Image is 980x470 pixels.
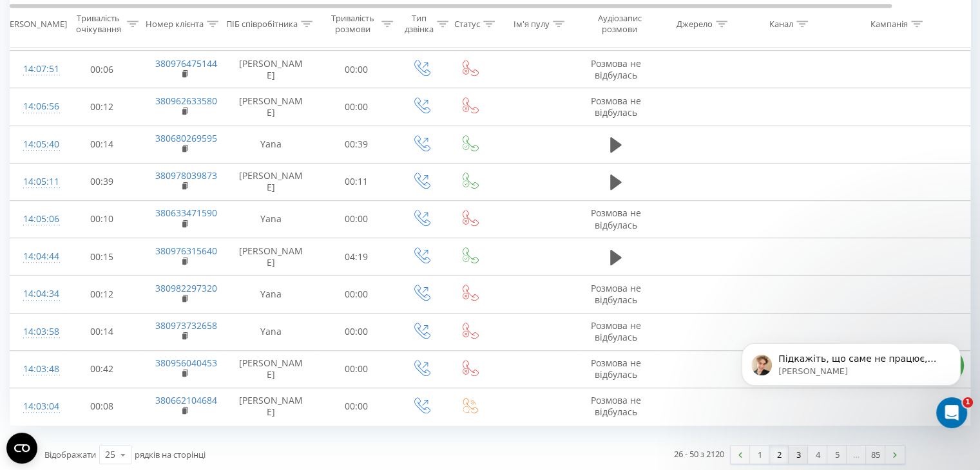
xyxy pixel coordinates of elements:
a: 380976475144 [155,57,217,70]
a: 380976315640 [155,245,217,257]
span: Розмова не відбулась [591,394,641,418]
td: 00:00 [316,200,397,238]
a: 1 [750,446,769,464]
a: 380680269595 [155,132,217,144]
td: [PERSON_NAME] [226,163,316,200]
a: 380662104684 [155,394,217,406]
td: 00:00 [316,51,397,88]
td: 00:12 [62,88,142,126]
button: Open CMP widget [6,433,37,464]
a: 3 [789,446,808,464]
td: Yana [226,200,316,238]
div: 25 [105,448,115,461]
span: Розмова не відбулась [591,282,641,306]
td: 00:00 [316,88,397,126]
a: 380633471590 [155,207,217,219]
iframe: Intercom live chat [936,397,967,428]
td: Yana [226,276,316,313]
div: Кампанія [870,19,908,30]
div: Тип дзвінка [405,14,434,35]
div: 14:04:44 [23,244,49,269]
td: 00:39 [62,163,142,200]
div: Канал [769,19,793,30]
td: 00:15 [62,238,142,276]
a: 380982297320 [155,282,217,294]
div: Джерело [677,19,713,30]
td: 00:14 [62,313,142,350]
a: 4 [808,446,827,464]
span: Відображати [44,449,96,460]
div: 14:03:48 [23,357,49,382]
td: 00:42 [62,350,142,388]
span: Розмова не відбулась [591,357,641,381]
td: 00:14 [62,126,142,163]
a: 380962633580 [155,95,217,107]
td: 00:00 [316,350,397,388]
td: [PERSON_NAME] [226,51,316,88]
td: 00:11 [316,163,397,200]
td: [PERSON_NAME] [226,88,316,126]
td: 00:00 [316,276,397,313]
iframe: Intercom notifications повідомлення [722,316,980,435]
div: 14:03:58 [23,319,49,344]
td: 00:12 [62,276,142,313]
td: [PERSON_NAME] [226,350,316,388]
div: 14:04:34 [23,281,49,306]
a: 380956040453 [155,357,217,369]
div: 14:06:56 [23,94,49,119]
a: 5 [827,446,847,464]
span: Розмова не відбулась [591,95,641,118]
div: Аудіозапис розмови [588,14,651,35]
div: Тривалість очікування [73,14,124,35]
div: Тривалість розмови [327,14,378,35]
div: 14:03:04 [23,394,49,419]
div: 14:05:11 [23,169,49,194]
div: 14:05:06 [23,207,49,232]
div: … [847,446,866,464]
a: 380978039873 [155,169,217,182]
span: рядків на сторінці [135,449,206,460]
td: 00:08 [62,388,142,425]
td: 00:00 [316,388,397,425]
div: 14:05:40 [23,132,49,157]
td: 00:10 [62,200,142,238]
a: 2 [769,446,789,464]
div: Ім'я пулу [514,19,550,30]
span: Розмова не відбулась [591,207,641,230]
span: Розмова не відбулась [591,319,641,343]
div: [PERSON_NAME] [2,19,67,30]
td: 04:19 [316,238,397,276]
div: Номер клієнта [146,19,204,30]
span: 1 [963,397,973,408]
td: 00:06 [62,51,142,88]
div: 14:07:51 [23,57,49,82]
div: ПІБ співробітника [226,19,298,30]
td: [PERSON_NAME] [226,238,316,276]
a: 380973732658 [155,319,217,332]
a: 85 [866,446,885,464]
td: Yana [226,126,316,163]
td: 00:39 [316,126,397,163]
div: 26 - 50 з 2120 [674,447,724,460]
div: Статус [454,19,480,30]
td: [PERSON_NAME] [226,388,316,425]
td: 00:00 [316,313,397,350]
span: Розмова не відбулась [591,57,641,81]
td: Yana [226,313,316,350]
